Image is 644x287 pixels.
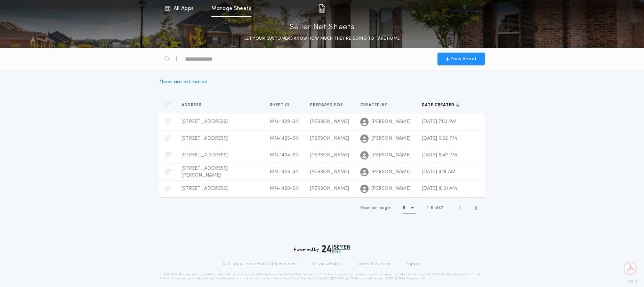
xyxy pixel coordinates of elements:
[270,102,291,108] span: Sheet ID
[403,204,405,211] h1: 5
[437,53,485,65] button: New Sheet
[360,206,391,210] span: Rows per page:
[270,186,299,191] span: MN-1420-SN
[434,205,443,211] span: of 67
[223,261,298,267] p: © All rights reserved. 24|Seven Fees
[290,22,355,33] p: Seller Net Sheets
[422,169,456,174] span: [DATE] 9:18 AM
[319,4,325,13] img: img
[310,119,349,124] span: [PERSON_NAME]
[182,166,228,178] span: [STREET_ADDRESS][PERSON_NAME]
[371,118,411,125] span: [PERSON_NAME]
[182,153,228,158] span: [STREET_ADDRESS]
[310,136,349,141] span: [PERSON_NAME]
[431,206,433,210] span: 5
[422,119,457,124] span: [DATE] 7:03 PM
[182,136,228,141] span: [STREET_ADDRESS]
[360,102,389,108] span: Created by
[182,119,228,124] span: [STREET_ADDRESS]
[323,277,357,280] a: [URL][DOMAIN_NAME]
[270,153,299,158] span: MN-1424-SN
[310,102,345,108] span: Prepared for
[422,102,456,108] span: Date created
[322,245,350,253] img: logo
[422,153,457,158] span: [DATE] 6:49 PM
[422,136,457,141] span: [DATE] 6:52 PM
[294,245,350,253] div: Powered by
[452,5,478,12] img: vs-icon
[313,261,341,267] a: Privacy Policy
[270,102,295,109] button: Sheet ID
[159,78,209,86] div: * Fees are estimated.
[270,136,299,141] span: MN-1425-SN
[182,186,228,191] span: [STREET_ADDRESS]
[159,272,485,281] p: DISCLAIMER: This estimate is provided for informational purposes only. 24|Seven Fees, a product o...
[371,135,411,142] span: [PERSON_NAME]
[371,152,411,159] span: [PERSON_NAME]
[371,169,411,176] span: [PERSON_NAME]
[244,35,400,42] p: LET YOUR CUSTOMERS KNOW HOW MUCH THEY’RE GOING TO TAKE HOME
[356,261,391,267] a: Terms of Service
[310,169,349,174] span: [PERSON_NAME]
[310,186,349,191] span: [PERSON_NAME]
[182,102,203,108] span: Address
[371,185,411,192] span: [PERSON_NAME]
[406,261,421,267] a: Support
[628,278,637,285] span: 3.8.0
[422,186,457,191] span: [DATE] 10:21 AM
[310,153,349,158] span: [PERSON_NAME]
[360,102,393,109] button: Created by
[422,102,460,109] button: Date created
[182,102,207,109] button: Address
[270,169,299,174] span: MN-1423-SN
[451,55,477,63] span: New Sheet
[403,202,416,214] button: 5
[270,119,299,124] span: MN-1429-SN
[427,206,428,210] span: 1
